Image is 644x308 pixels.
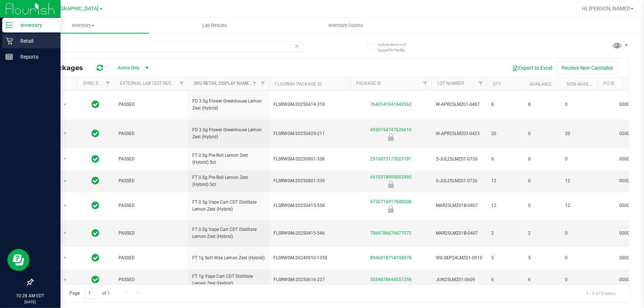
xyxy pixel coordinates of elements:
[7,249,30,271] iframe: Resource center
[370,174,411,180] a: 6610318905002995
[370,102,411,107] a: 7640141841643562
[61,176,70,186] span: select
[273,177,346,184] span: FLSRWGM-20250801-339
[620,203,640,208] a: 00001018
[475,77,487,90] a: Filter
[118,276,183,283] span: PASSED
[349,181,433,188] div: Newly Received
[32,41,303,52] input: Search Package ID, Item Name, SKU, Lot or Part Number...
[378,42,414,53] span: Include items not tagged for facility
[565,276,593,283] span: 0
[92,228,100,238] span: In Sync
[192,98,265,112] span: FD 3.5g Flower Greenhouse Lemon Zest (Hybrid)
[528,255,556,262] span: 5
[118,177,183,184] span: PASSED
[436,276,482,283] span: JUN25LMZ01-0609
[192,127,265,141] span: FD 3.5g Flower Greenhouse Lemon Zest (Hybrid)
[92,128,100,139] span: In Sync
[370,277,411,282] a: 3554878444557258
[491,130,519,137] span: 20
[3,299,57,305] p: [DATE]
[557,62,618,74] button: Receive Non-Cannabis
[507,62,557,74] button: Export to Excel
[620,102,640,107] a: 00001044
[565,230,593,237] span: 0
[356,81,381,86] a: Package ID
[436,101,482,108] span: W-APR25LMZ01-0407
[63,288,116,299] span: Page of 1
[370,127,411,132] a: 4550194747626610
[192,174,265,188] span: FT 0.5g Pre-Roll Lemon Zest (Hybrid) 5ct
[13,52,57,61] p: Reports
[491,276,519,283] span: 6
[61,100,70,110] span: select
[85,288,98,299] input: 1
[118,130,183,137] span: PASSED
[194,81,258,86] a: Sku Retail Display Name
[528,202,556,209] span: 0
[565,130,593,137] span: 20
[580,288,621,299] span: 1 - 9 of 9 items
[18,22,149,29] span: Inventory
[436,255,482,262] span: WX-SEP24LMZ01-0910
[273,202,346,209] span: FLSRWGM-20250415-558
[273,230,346,237] span: FLSRWGM-20250415-546
[436,130,482,137] span: W-APR25LMZ03-0423
[491,202,519,209] span: 12
[491,101,519,108] span: 8
[528,177,556,184] span: 0
[565,202,593,209] span: 12
[18,18,149,33] a: Inventory
[192,273,265,287] span: FT 1g Vape Cart CDT Distillate Lemon Zest (Hybrid)
[61,228,70,238] span: select
[192,255,265,262] span: FT 1g Soft Wax Lemon Zest (Hybrid)
[528,230,556,237] span: 2
[491,255,519,262] span: 5
[92,99,100,110] span: In Sync
[192,22,237,29] span: Lab Results
[3,293,57,299] p: 10:28 AM EDT
[6,53,13,60] inline-svg: Reports
[13,37,57,45] p: Retail
[6,21,13,29] inline-svg: Inventory
[565,177,593,184] span: 12
[38,64,90,72] span: All Packages
[48,6,99,12] span: [GEOGRAPHIC_DATA]
[436,156,482,163] span: 5-JUL25LMZ01-0726
[349,134,433,141] div: Newly Received
[61,275,70,285] span: select
[370,255,411,260] a: 8946018714108878
[349,205,433,213] div: Newly Received
[118,101,183,108] span: PASSED
[61,253,70,263] span: select
[295,41,300,51] span: Clear
[565,156,593,163] span: 0
[566,82,599,87] a: Non-Available
[192,152,265,166] span: FT 0.5g Pre-Roll Lemon Zest (Hybrid) 5ct
[528,156,556,163] span: 6
[565,101,593,108] span: 0
[149,18,280,33] a: Lab Results
[528,101,556,108] span: 8
[120,81,178,86] a: External Lab Test Result
[92,253,100,263] span: In Sync
[61,128,70,139] span: select
[491,177,519,184] span: 12
[528,130,556,137] span: 0
[436,202,482,209] span: MAR25LMZ01B-0407
[92,176,100,186] span: In Sync
[61,154,70,164] span: select
[92,154,100,164] span: In Sync
[275,82,321,87] a: Flourish Package ID
[192,199,265,213] span: FT 0.5g Vape Cart CDT Distillate Lemon Zest (Hybrid)
[118,230,183,237] span: PASSED
[176,77,188,90] a: Filter
[620,178,640,183] a: 00001046
[273,276,346,283] span: FLSRWGM-20250616-227
[436,177,482,184] span: 5-JUL25LMZ01-0726
[491,156,519,163] span: 6
[436,230,482,237] span: MAR25LMZ01B-0407
[92,200,100,211] span: In Sync
[582,6,630,11] span: Hi, [PERSON_NAME]!
[257,77,269,90] a: Filter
